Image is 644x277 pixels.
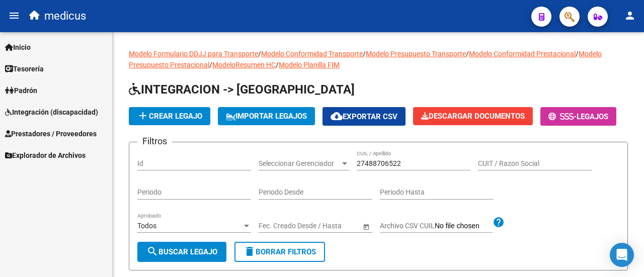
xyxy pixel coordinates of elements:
a: ModeloResumen HC [212,61,276,69]
span: Exportar CSV [331,112,397,121]
mat-icon: search [146,245,158,257]
button: Buscar Legajo [137,242,226,262]
mat-icon: person [624,10,636,22]
span: INTEGRACION -> [GEOGRAPHIC_DATA] [129,82,355,97]
button: Borrar Filtros [234,242,325,262]
span: Inicio [5,42,31,53]
div: Open Intercom Messenger [610,243,634,267]
mat-icon: add [137,110,149,122]
span: Borrar Filtros [244,247,316,256]
span: Seleccionar Gerenciador [259,159,340,168]
input: Archivo CSV CUIL [435,222,493,231]
input: Fecha fin [304,222,353,230]
span: IMPORTAR LEGAJOS [226,112,307,121]
button: Crear Legajo [129,107,210,125]
a: Modelo Planilla FIM [279,61,340,69]
button: Exportar CSV [323,107,406,126]
mat-icon: delete [244,245,256,257]
span: Todos [137,222,156,230]
a: Modelo Conformidad Transporte [261,50,363,58]
span: Padrón [5,85,37,96]
mat-icon: menu [8,10,20,22]
span: Buscar Legajo [146,247,217,256]
button: Descargar Documentos [413,107,533,125]
span: Crear Legajo [137,112,202,121]
span: Tesorería [5,63,44,74]
span: Integración (discapacidad) [5,107,98,118]
input: Fecha inicio [259,222,295,230]
span: Prestadores / Proveedores [5,128,97,139]
span: - [548,112,577,121]
a: Modelo Conformidad Prestacional [469,50,576,58]
mat-icon: cloud_download [331,110,343,122]
a: Modelo Formulario DDJJ para Transporte [129,50,258,58]
button: Open calendar [361,221,371,232]
span: Archivo CSV CUIL [380,222,435,230]
mat-icon: help [493,216,505,228]
button: IMPORTAR LEGAJOS [218,107,315,125]
a: Modelo Presupuesto Transporte [366,50,466,58]
h3: Filtros [137,134,172,148]
span: Explorador de Archivos [5,150,86,161]
span: medicus [44,5,86,27]
span: Descargar Documentos [421,112,525,121]
button: -Legajos [540,107,616,126]
span: Legajos [577,112,608,121]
